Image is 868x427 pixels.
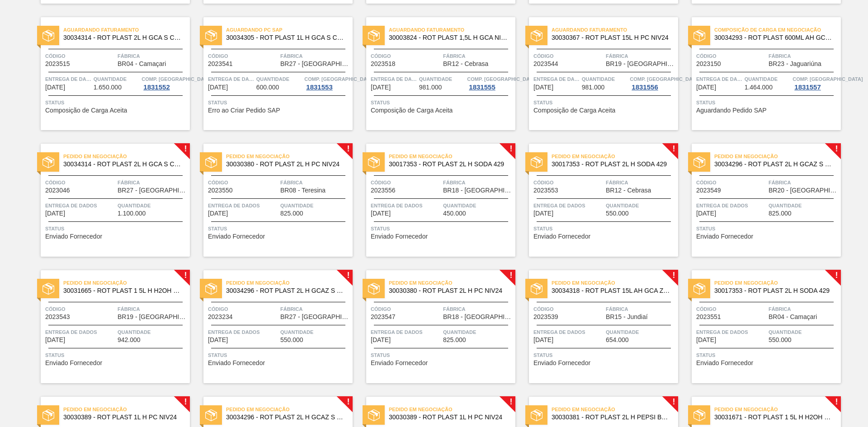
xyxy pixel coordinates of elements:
[533,180,554,185] font: Código
[696,100,715,105] font: Status
[443,187,513,194] span: BR18 - Pernambuco
[208,210,228,217] font: [DATE]
[443,210,466,217] font: 450.000
[27,144,190,257] a: !statusPedido em Negociação30034314 - ROT PLAST 2L H GCA S CL NIV25Código2023046FábricaBR27 - [GE...
[533,84,553,91] span: 09/10/2025
[63,154,127,159] font: Pedido em Negociação
[42,283,54,295] img: status
[443,187,530,194] font: BR18 - [GEOGRAPHIC_DATA]
[769,201,839,210] span: Quantidade
[280,178,350,187] span: Fábrica
[226,25,353,34] span: Aguardando PC SAP
[142,76,212,82] font: Comp. [GEOGRAPHIC_DATA]
[443,180,466,185] font: Fábrica
[443,60,488,67] font: BR12 - Cebrasa
[678,17,841,130] a: statusComposição de Carga em Negociação30034293 - ROT PLAST 600ML AH GCAZ S CLAIM NIV25Código2023...
[606,210,629,217] font: 550.000
[714,278,841,287] span: Pedido em Negociação
[533,76,585,82] font: Entrega de dados
[280,210,303,217] span: 825.000
[208,178,278,187] span: Código
[714,154,778,159] font: Pedido em Negociação
[304,75,374,84] span: Comp. Carga
[304,76,374,82] font: Comp. [GEOGRAPHIC_DATA]
[533,201,604,210] span: Entrega de dados
[45,61,70,67] span: 2023515
[45,52,115,61] span: Código
[118,60,166,67] font: BR04 - Camaçari
[469,83,495,91] font: 1831555
[389,278,515,287] span: Pedido em Negociação
[769,60,821,67] font: BR23 - Jaguariúna
[371,226,390,231] font: Status
[45,224,188,233] span: Status
[533,100,552,105] font: Status
[118,210,146,217] font: 1.100.000
[389,34,508,41] span: 30003824 - ROT PLAST 1,5L H GCA NIV22
[793,76,863,82] font: Comp. [GEOGRAPHIC_DATA]
[226,280,290,286] font: Pedido em Negociação
[208,52,278,61] span: Código
[533,210,553,217] font: [DATE]
[793,75,863,84] span: Comp. Carga
[531,30,542,42] img: status
[142,75,188,91] a: Comp. [GEOGRAPHIC_DATA]1831552
[606,178,676,187] span: Fábrica
[606,60,693,67] font: BR19 - [GEOGRAPHIC_DATA]
[552,161,671,168] span: 30017353 - ROT PLAST 2L H SODA 429
[606,187,651,194] font: BR12 - Cebrasa
[45,60,70,67] font: 2023515
[118,187,188,194] span: BR27 - Nova Minas
[389,152,515,161] span: Pedido em Negociação
[45,201,115,210] span: Entrega de dados
[280,203,313,208] font: Quantidade
[226,34,360,41] font: 30034305 - ROT PLAST 1L H GCA S CL NIV25
[208,187,233,194] span: 2023550
[208,84,228,91] span: 08/10/2025
[45,180,66,185] font: Código
[678,270,841,383] a: !statusPedido em Negociação30017353 - ROT PLAST 2L H SODA 429Código2023551FábricaBR04 - CamaçariE...
[118,203,151,208] font: Quantidade
[794,83,821,91] font: 1831557
[769,210,792,217] font: 825.000
[389,161,508,168] span: 30017353 - ROT PLAST 2L H SODA 429
[552,278,678,287] span: Pedido em Negociação
[696,180,717,185] font: Código
[630,75,700,84] span: Comp. Carga
[118,52,188,61] span: Fábrica
[63,160,197,168] font: 30034314 - ROT PLAST 2L H GCA S CL NIV25
[533,224,676,233] span: Status
[205,156,217,168] img: status
[533,98,676,107] span: Status
[45,233,102,240] span: Enviado Fornecedor
[45,107,127,114] font: Composição de Carga Aceita
[27,17,190,130] a: statusAguardando Faturamento30034314 - ROT PLAST 2L H GCA S CL NIV25Código2023515FábricaBR04 - Ca...
[714,34,834,41] span: 30034293 - ROT PLAST 600ML AH GCAZ S CLAIM NIV25
[371,210,391,217] font: [DATE]
[552,25,678,34] span: Aguardando Faturamento
[696,107,767,114] font: Aguardando Pedido SAP
[208,201,278,210] span: Entrega de dados
[606,53,628,59] font: Fábrica
[45,210,65,217] span: 10/10/2025
[280,61,350,67] span: BR27 - Nova Minas
[632,83,658,91] font: 1831556
[696,84,716,91] font: [DATE]
[515,17,678,130] a: statusAguardando Faturamento30030367 - ROT PLAST 15L H PC NIV24Código2023544FábricaBR19 - [GEOGRA...
[552,27,627,33] font: Aguardando Faturamento
[696,226,715,231] font: Status
[353,144,515,257] a: !statusPedido em Negociação30017353 - ROT PLAST 2L H SODA 429Código2023556FábricaBR18 - [GEOGRAPH...
[693,283,705,295] img: status
[371,187,396,194] font: 2023556
[443,53,466,59] font: Fábrica
[467,75,537,84] span: Comp. Carga
[769,61,821,67] span: BR23 - Jaguariúna
[696,187,721,194] font: 2023549
[371,84,391,91] span: 09/10/2025
[190,270,353,383] a: !statusPedido em Negociação30034296 - ROT PLAST 2L H GCAZ S RECLAMAÇÃO NIV25Código2023234FábricaB...
[371,233,428,240] font: Enviado Fornecedor
[226,161,345,168] span: 30030380 - ROT PLAST 2L H PC NIV24
[769,53,791,59] font: Fábrica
